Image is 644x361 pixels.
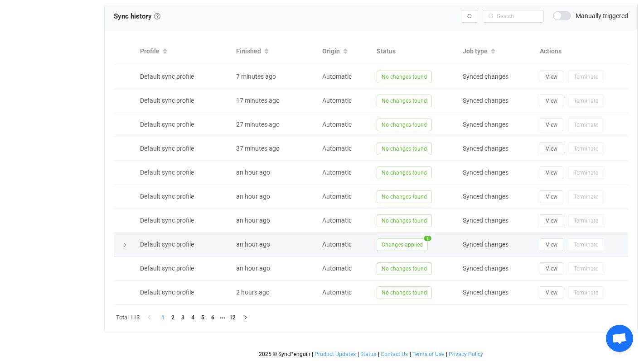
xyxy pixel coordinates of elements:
span: Default sync profile [140,169,194,176]
span: No changes found [377,286,432,299]
span: Terminate [574,290,598,296]
input: Search [483,10,544,23]
span: 27 minutes ago [236,121,280,128]
span: an hour ago [236,169,270,176]
button: View [540,262,563,275]
span: View [546,146,557,152]
span: Terms of Use [412,351,444,357]
a: View [540,145,563,152]
span: No changes found [377,119,432,131]
span: Default sync profile [140,217,194,224]
button: View [540,71,563,83]
span: 37 minutes ago [236,145,280,152]
span: View [546,170,557,176]
span: Synced changes [463,241,508,248]
button: View [540,142,563,155]
span: No changes found [377,166,432,179]
span: Synced changes [463,145,508,152]
div: Open chat [606,325,633,352]
button: Terminate [568,214,604,227]
div: Automatic [318,239,372,250]
div: Automatic [318,95,372,106]
span: | [358,351,359,357]
button: Terminate [568,71,604,83]
div: Automatic [318,119,372,130]
span: Terminate [574,146,598,152]
a: Status [360,351,377,357]
span: Default sync profile [140,145,194,152]
span: Synced changes [463,265,508,272]
button: View [540,166,563,179]
span: Default sync profile [140,121,194,128]
button: View [540,286,563,299]
span: View [546,74,557,80]
span: | [312,351,313,357]
li: 4 [188,313,198,323]
button: View [540,190,563,203]
div: Automatic [318,215,372,226]
span: View [546,266,557,272]
button: View [540,238,563,251]
a: View [540,217,563,224]
span: No changes found [377,214,432,227]
div: Automatic [318,71,372,82]
span: No changes found [377,71,432,83]
a: View [540,169,563,176]
div: Automatic [318,287,372,298]
span: No changes found [377,190,432,203]
span: 1 [424,236,431,241]
span: 2025 © SyncPenguin [259,351,310,357]
div: Job type [458,44,535,59]
span: Contact Us [381,351,408,357]
span: Product Updates [315,351,356,357]
a: View [540,193,563,200]
span: an hour ago [236,241,270,248]
div: Status [372,46,458,57]
button: View [540,95,563,107]
div: Automatic [318,143,372,154]
span: Synced changes [463,97,508,104]
a: View [540,97,563,104]
span: Synced changes [463,193,508,200]
div: Origin [318,44,372,59]
span: Manually triggered [576,13,628,19]
span: View [546,242,557,248]
span: Changes applied [377,238,428,251]
li: 6 [208,313,218,323]
span: No changes found [377,95,432,107]
span: Terminate [574,74,598,80]
span: Terminate [574,242,598,248]
span: Terminate [574,194,598,200]
span: Sync history [114,12,152,20]
a: Terms of Use [412,351,445,357]
a: Contact Us [380,351,408,357]
button: View [540,214,563,227]
span: Synced changes [463,73,508,80]
span: Default sync profile [140,289,194,296]
div: Automatic [318,167,372,178]
span: 7 minutes ago [236,73,276,80]
span: Synced changes [463,169,508,176]
span: View [546,122,557,128]
a: Product Updates [314,351,356,357]
li: 1 [158,313,168,323]
span: Privacy Policy [449,351,483,357]
span: Default sync profile [140,73,194,80]
span: 2 hours ago [236,289,270,296]
span: Terminate [574,170,598,176]
li: 2 [168,313,178,323]
li: 5 [198,313,208,323]
span: an hour ago [236,217,270,224]
span: | [446,351,447,357]
span: Default sync profile [140,265,194,272]
span: Terminate [574,122,598,128]
span: Synced changes [463,217,508,224]
span: Default sync profile [140,97,194,104]
a: View [540,265,563,272]
a: Privacy Policy [448,351,484,357]
div: Actions [535,46,628,57]
button: Terminate [568,238,604,251]
div: Profile [136,44,232,59]
span: No changes found [377,262,432,275]
span: Default sync profile [140,241,194,248]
